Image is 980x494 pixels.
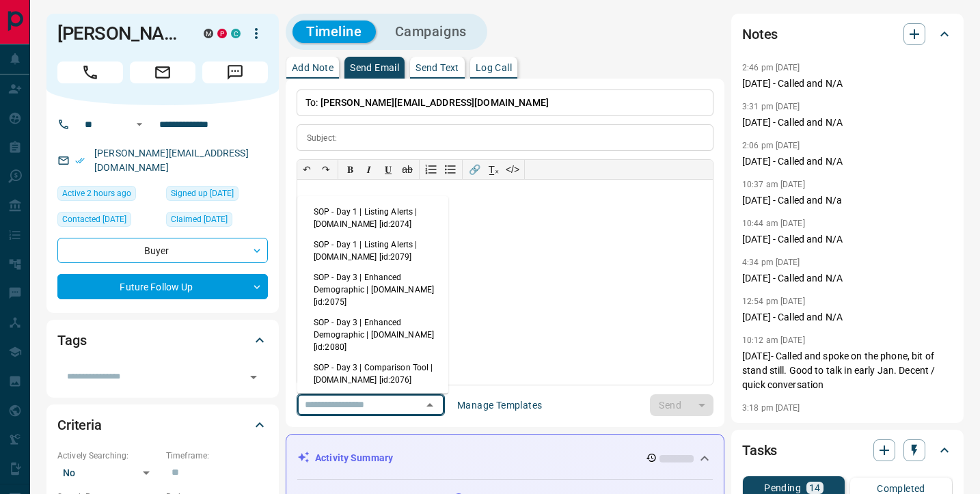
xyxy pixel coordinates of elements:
[742,258,800,267] p: 4:34 pm [DATE]
[422,160,441,179] button: Numbered list
[171,187,234,200] span: Signed up [DATE]
[166,212,268,231] div: Tue Jun 25 2019
[385,164,392,175] span: 𝐔
[297,202,448,234] li: SOP - Day 1 | Listing Alerts | [DOMAIN_NAME] [id:2074]
[297,390,448,423] li: SOP - Day 3 | Comparison Tool | [DOMAIN_NAME] [id:2081]
[297,90,713,116] p: To:
[297,267,448,312] li: SOP - Day 3 | Enhanced Demographic | [DOMAIN_NAME] [id:2075]
[292,20,376,43] button: Timeline
[297,445,713,471] div: Activity Summary
[57,212,159,231] div: Tue Apr 29 2025
[316,160,336,179] button: ↷
[742,232,953,247] p: [DATE] - Called and N/A
[742,63,800,72] p: 2:46 pm [DATE]
[420,396,439,415] button: Close
[742,102,800,111] p: 3:31 pm [DATE]
[244,368,263,387] button: Open
[57,329,86,351] h2: Tags
[742,180,805,189] p: 10:37 am [DATE]
[94,148,249,173] a: [PERSON_NAME][EMAIL_ADDRESS][DOMAIN_NAME]
[476,63,512,72] p: Log Call
[742,141,800,150] p: 2:06 pm [DATE]
[57,414,102,436] h2: Criteria
[742,403,800,413] p: 3:18 pm [DATE]
[57,324,268,357] div: Tags
[131,116,148,133] button: Open
[62,212,126,226] span: Contacted [DATE]
[57,450,159,462] p: Actively Searching:
[307,132,337,144] p: Subject:
[503,160,522,179] button: </>
[650,394,713,416] div: split button
[321,97,549,108] span: [PERSON_NAME][EMAIL_ADDRESS][DOMAIN_NAME]
[402,164,413,175] s: ab
[742,310,953,325] p: [DATE] - Called and N/A
[398,160,417,179] button: ab
[441,160,460,179] button: Bullet list
[877,484,925,493] p: Completed
[297,357,448,390] li: SOP - Day 3 | Comparison Tool | [DOMAIN_NAME] [id:2076]
[742,434,953,467] div: Tasks
[742,23,778,45] h2: Notes
[315,451,393,465] p: Activity Summary
[742,154,953,169] p: [DATE] - Called and N/A
[359,160,379,179] button: 𝑰
[57,409,268,441] div: Criteria
[484,160,503,179] button: T̲ₓ
[742,271,953,286] p: [DATE] - Called and N/A
[57,462,159,484] div: No
[350,63,399,72] p: Send Email
[57,186,159,205] div: Wed Aug 13 2025
[340,160,359,179] button: 𝐁
[231,29,241,38] div: condos.ca
[742,18,953,51] div: Notes
[297,234,448,267] li: SOP - Day 1 | Listing Alerts | [DOMAIN_NAME] [id:2079]
[75,156,85,165] svg: Email Verified
[62,187,131,200] span: Active 2 hours ago
[742,349,953,392] p: [DATE]- Called and spoke on the phone, bit of stand still. Good to talk in early Jan. Decent / qu...
[742,219,805,228] p: 10:44 am [DATE]
[171,212,228,226] span: Claimed [DATE]
[297,160,316,179] button: ↶
[742,335,805,345] p: 10:12 am [DATE]
[202,61,268,83] span: Message
[379,160,398,179] button: 𝐔
[742,297,805,306] p: 12:54 pm [DATE]
[217,29,227,38] div: property.ca
[465,160,484,179] button: 🔗
[742,439,777,461] h2: Tasks
[166,186,268,205] div: Tue Jun 25 2019
[57,274,268,299] div: Future Follow Up
[292,63,334,72] p: Add Note
[742,115,953,130] p: [DATE] - Called and N/A
[416,63,459,72] p: Send Text
[449,394,550,416] button: Manage Templates
[764,483,801,493] p: Pending
[57,23,183,44] h1: [PERSON_NAME]
[57,238,268,263] div: Buyer
[742,77,953,91] p: [DATE] - Called and N/A
[57,61,123,83] span: Call
[166,450,268,462] p: Timeframe:
[742,193,953,208] p: [DATE] - Called and N/a
[381,20,480,43] button: Campaigns
[130,61,195,83] span: Email
[204,29,213,38] div: mrloft.ca
[809,483,821,493] p: 14
[297,312,448,357] li: SOP - Day 3 | Enhanced Demographic | [DOMAIN_NAME] [id:2080]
